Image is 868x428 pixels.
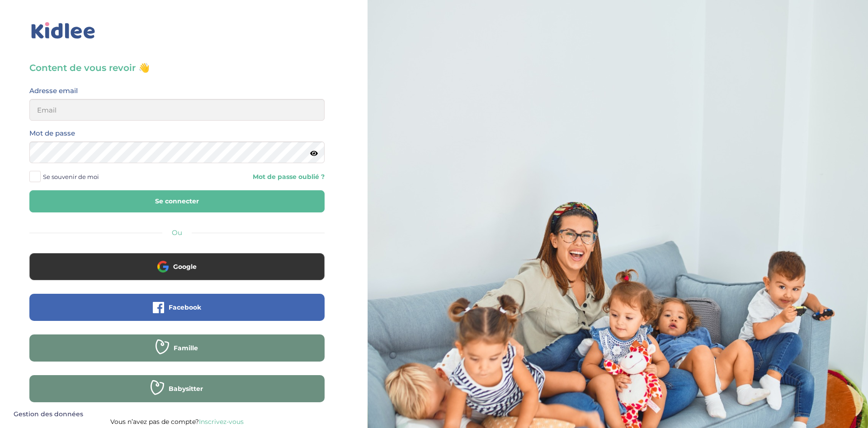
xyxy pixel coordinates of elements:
label: Mot de passe [29,127,75,139]
img: facebook.png [153,302,164,313]
input: Email [29,99,325,121]
button: Gestion des données [8,405,89,424]
a: Mot de passe oublié ? [184,173,324,181]
button: Famille [29,334,325,362]
a: Famille [29,350,325,358]
h3: Content de vous revoir 👋 [29,61,325,74]
a: Google [29,268,325,277]
span: Babysitter [169,384,203,393]
img: google.png [157,261,169,272]
span: Se souvenir de moi [43,171,99,183]
span: Gestion des données [14,410,83,419]
a: Facebook [29,309,325,318]
button: Babysitter [29,375,325,402]
button: Google [29,253,325,280]
a: Inscrivez-vous [199,418,244,426]
img: logo_kidlee_bleu [29,20,97,41]
a: Babysitter [29,390,325,399]
span: Famille [174,343,198,353]
span: Ou [172,228,182,237]
p: Vous n’avez pas de compte? [29,416,325,428]
span: Google [173,262,197,271]
label: Adresse email [29,85,78,97]
button: Se connecter [29,190,325,212]
span: Facebook [169,303,201,312]
button: Facebook [29,294,325,321]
